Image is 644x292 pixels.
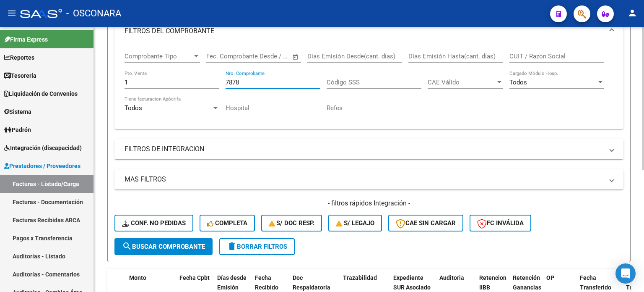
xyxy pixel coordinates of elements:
[122,219,186,227] span: Conf. no pedidas
[261,215,322,231] button: S/ Doc Resp.
[396,219,456,227] span: CAE SIN CARGAR
[122,243,205,250] span: Buscar Comprobante
[114,139,623,159] mat-expansion-panel-header: FILTROS DE INTEGRACION
[255,274,278,291] span: Fecha Recibido
[4,143,82,153] span: Integración (discapacidad)
[206,53,234,60] input: Start date
[227,243,287,250] span: Borrar Filtros
[114,199,623,208] h4: - filtros rápidos Integración -
[200,215,255,231] button: Completa
[4,89,78,98] span: Liquidación de Convenios
[122,241,132,251] mat-icon: search
[125,175,603,184] mat-panel-title: MAS FILTROS
[393,274,431,291] span: Expediente SUR Asociado
[328,215,382,231] button: S/ legajo
[4,53,34,62] span: Reportes
[179,274,210,281] span: Fecha Cpbt
[227,241,237,251] mat-icon: delete
[125,104,142,112] span: Todos
[336,219,374,227] span: S/ legajo
[428,79,496,86] span: CAE Válido
[291,52,301,62] button: Open calendar
[125,53,192,60] span: Comprobante Tipo
[114,169,623,189] mat-expansion-panel-header: MAS FILTROS
[219,238,295,255] button: Borrar Filtros
[114,215,193,231] button: Conf. no pedidas
[615,263,636,284] div: Open Intercom Messenger
[388,215,463,231] button: CAE SIN CARGAR
[509,79,527,86] span: Todos
[4,107,31,116] span: Sistema
[269,219,315,227] span: S/ Doc Resp.
[4,35,48,44] span: Firma Express
[477,219,524,227] span: FC Inválida
[479,274,506,291] span: Retencion IIBB
[4,125,31,134] span: Padrón
[207,219,247,227] span: Completa
[627,8,637,18] mat-icon: person
[125,145,603,154] mat-panel-title: FILTROS DE INTEGRACION
[513,274,541,291] span: Retención Ganancias
[114,45,623,129] div: FILTROS DEL COMPROBANTE
[580,274,611,291] span: Fecha Transferido
[4,161,80,171] span: Prestadores / Proveedores
[114,238,213,255] button: Buscar Comprobante
[470,215,531,231] button: FC Inválida
[241,53,282,60] input: End date
[4,71,36,80] span: Tesorería
[66,4,121,23] span: - OSCONARA
[7,8,17,18] mat-icon: menu
[217,274,247,291] span: Días desde Emisión
[125,26,603,36] mat-panel-title: FILTROS DEL COMPROBANTE
[293,274,330,291] span: Doc Respaldatoria
[129,274,146,281] span: Monto
[343,274,377,281] span: Trazabilidad
[114,18,623,45] mat-expansion-panel-header: FILTROS DEL COMPROBANTE
[439,274,464,281] span: Auditoria
[546,274,554,281] span: OP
